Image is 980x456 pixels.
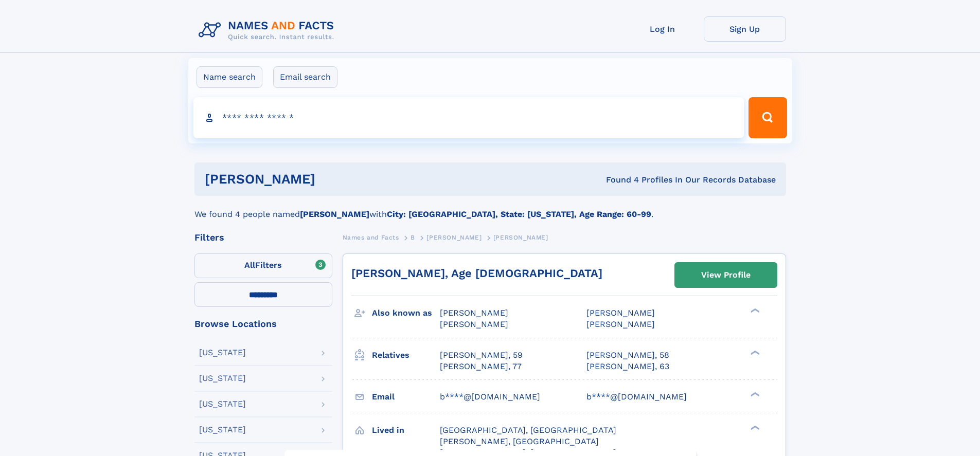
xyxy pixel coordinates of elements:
[199,374,246,382] div: [US_STATE]
[586,350,669,361] a: [PERSON_NAME], 58
[372,388,440,406] h3: Email
[440,319,508,329] span: [PERSON_NAME]
[273,66,337,88] label: Email search
[493,234,548,241] span: [PERSON_NAME]
[194,319,332,329] div: Browse Locations
[197,66,262,88] label: Name search
[440,350,523,361] a: [PERSON_NAME], 59
[426,234,482,241] span: [PERSON_NAME]
[194,253,332,278] label: Filters
[411,231,415,244] a: B
[194,196,786,221] div: We found 4 people named with .
[440,361,522,372] a: [PERSON_NAME], 77
[244,260,255,270] span: All
[586,308,655,318] span: [PERSON_NAME]
[440,308,508,318] span: [PERSON_NAME]
[199,426,246,434] div: [US_STATE]
[199,349,246,357] div: [US_STATE]
[194,16,343,44] img: Logo Names and Facts
[704,16,786,42] a: Sign Up
[343,231,399,244] a: Names and Facts
[748,424,760,431] div: ❯
[426,231,482,244] a: [PERSON_NAME]
[586,361,669,372] a: [PERSON_NAME], 63
[205,173,461,186] h1: [PERSON_NAME]
[701,263,751,287] div: View Profile
[372,346,440,364] h3: Relatives
[460,174,776,186] div: Found 4 Profiles In Our Records Database
[194,233,332,242] div: Filters
[411,234,415,241] span: B
[748,307,760,314] div: ❯
[440,425,616,435] span: [GEOGRAPHIC_DATA], [GEOGRAPHIC_DATA]
[621,16,704,42] a: Log In
[749,97,787,138] button: Search Button
[372,304,440,322] h3: Also known as
[372,422,440,439] h3: Lived in
[193,97,744,138] input: search input
[586,319,655,329] span: [PERSON_NAME]
[748,349,760,356] div: ❯
[675,263,777,287] a: View Profile
[748,391,760,397] div: ❯
[440,436,599,446] span: [PERSON_NAME], [GEOGRAPHIC_DATA]
[300,209,369,219] b: [PERSON_NAME]
[387,209,651,219] b: City: [GEOGRAPHIC_DATA], State: [US_STATE], Age Range: 60-99
[351,267,602,280] a: [PERSON_NAME], Age [DEMOGRAPHIC_DATA]
[199,400,246,408] div: [US_STATE]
